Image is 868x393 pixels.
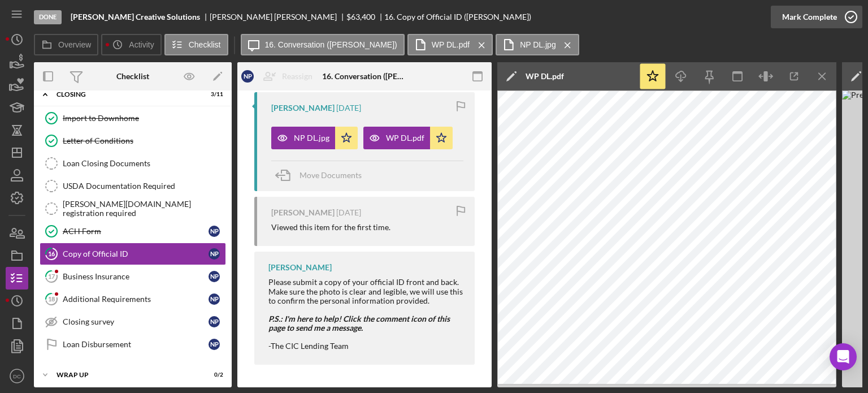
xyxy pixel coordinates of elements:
div: CLOSING [57,91,195,98]
div: Viewed this item for the first time. [271,223,390,232]
div: Letter of Conditions [63,136,225,145]
div: WP DL.pdf [386,133,424,142]
a: Import to Downhome [40,107,226,129]
div: Loan Disbursement [63,340,209,349]
div: Closing survey [63,317,209,326]
div: Please submit a copy of your official ID front and back. Make sure the photo is clear and legible... [268,278,463,305]
a: [PERSON_NAME][DOMAIN_NAME] registration required [40,197,226,220]
label: Overview [58,40,91,49]
div: [PERSON_NAME] [271,208,335,217]
div: N P [209,271,220,282]
div: Import to Downhome [63,114,225,123]
button: DC [6,365,28,387]
button: Mark Complete [771,6,862,28]
div: N P [209,226,220,237]
div: N P [209,339,220,350]
div: 16. Conversation ([PERSON_NAME]) [322,72,407,81]
div: [PERSON_NAME] [271,103,335,113]
button: 16. Conversation ([PERSON_NAME]) [241,34,405,55]
div: Done [34,10,62,24]
div: $63,400 [346,12,375,21]
div: Reassign [282,65,313,88]
label: 16. Conversation ([PERSON_NAME]) [265,40,397,49]
div: NP DL.jpg [294,133,329,142]
div: [PERSON_NAME] [PERSON_NAME] [210,12,346,21]
button: Activity [101,34,161,55]
button: Checklist [164,34,228,55]
a: 18Additional RequirementsNP [40,288,226,310]
div: Business Insurance [63,272,209,281]
div: USDA Documentation Required [63,182,225,191]
text: DC [13,373,21,379]
label: Activity [129,40,154,49]
button: WP DL.pdf [407,34,493,55]
div: N P [241,70,254,83]
button: NPReassign [236,65,324,88]
a: ACH FormNP [40,220,226,243]
tspan: 18 [48,295,55,303]
div: ACH Form [63,227,209,236]
div: 3 / 11 [203,91,223,98]
button: Move Documents [271,161,373,189]
a: USDA Documentation Required [40,175,226,197]
a: 16Copy of Official IDNP [40,243,226,265]
div: N P [209,248,220,260]
div: 0 / 2 [203,372,223,378]
div: Copy of Official ID [63,249,209,258]
div: Mark Complete [782,6,837,28]
tspan: 17 [48,273,55,280]
tspan: 16 [48,250,55,257]
time: 2025-09-25 17:45 [336,208,361,217]
div: WRAP UP [57,372,195,378]
button: NP DL.jpg [271,127,358,149]
button: Overview [34,34,98,55]
a: Loan Closing Documents [40,152,226,175]
a: Loan DisbursementNP [40,333,226,356]
a: Letter of Conditions [40,129,226,152]
div: WP DL.pdf [526,72,564,81]
div: [PERSON_NAME] [268,263,332,272]
a: 17Business InsuranceNP [40,265,226,288]
b: [PERSON_NAME] Creative Solutions [71,12,200,21]
div: [PERSON_NAME][DOMAIN_NAME] registration required [63,200,225,218]
button: NP DL.jpg [496,34,579,55]
div: 16. Copy of Official ID ([PERSON_NAME]) [384,12,531,21]
span: Move Documents [300,170,362,180]
button: WP DL.pdf [363,127,453,149]
label: Checklist [189,40,221,49]
a: Closing surveyNP [40,310,226,333]
label: WP DL.pdf [432,40,470,49]
div: N P [209,316,220,327]
div: Additional Requirements [63,295,209,304]
em: P.S.: I'm here to help! Click the comment icon of this page to send me a message. [268,314,450,332]
div: -The CIC Lending Team [268,342,463,351]
time: 2025-09-25 17:55 [336,103,361,113]
div: Checklist [116,72,149,81]
label: NP DL.jpg [520,40,556,49]
div: N P [209,293,220,305]
div: Open Intercom Messenger [830,343,857,370]
div: Loan Closing Documents [63,159,225,168]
